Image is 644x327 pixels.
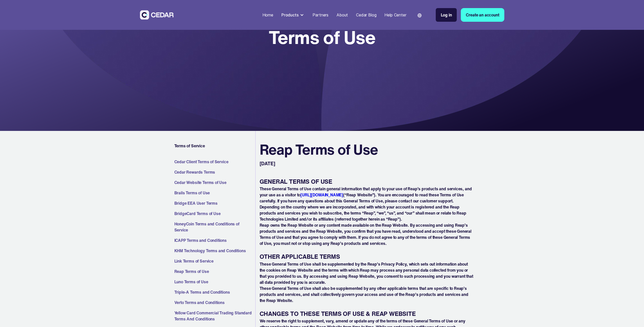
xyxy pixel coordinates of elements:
[260,285,474,303] p: These General Terms of Use shall also be supplemented by any other applicable terms that are spec...
[174,237,253,243] a: ICAPP Terms and Conditions
[310,9,330,20] a: Partners
[174,200,253,206] a: Bridge EEA User Terms
[260,303,474,310] p: ‍
[260,309,416,318] strong: CHANGES TO THESE TERMS OF USE & REAP WEBSITE
[262,12,273,18] div: Home
[382,9,408,20] a: Help Center
[418,13,422,17] img: world icon
[174,289,253,295] a: Triple-A Terms and Conditions
[356,12,376,18] div: Cedar Blog
[260,160,276,167] p: [DATE]
[260,222,474,246] p: Reap owns the Reap Website or any content made available on the Reap Website. By accessing and us...
[174,299,253,306] a: Verto Terms and Conditions
[174,268,253,274] a: Reap Terms of Use
[260,9,275,20] a: Home
[436,8,457,22] a: Log in
[174,179,253,185] a: Cedar Website Terms of Use
[335,9,350,20] a: About
[337,12,348,18] div: About
[260,246,474,252] p: ‍
[281,12,299,18] div: Products
[461,8,504,22] a: Create an account
[260,252,340,261] strong: OTHER APPLICABLE TERMS
[260,177,474,186] h6: GENERAL TERMS OF USE
[174,310,253,322] a: Yellow Card Commercial Trading Standard Terms And Conditions
[174,279,253,285] a: Luno Terms of Use
[313,12,328,18] div: Partners
[174,159,253,165] a: Cedar Client Terms of Service
[441,12,452,18] div: Log in
[174,143,253,149] h4: Terms of Service
[174,190,253,196] a: Brails Terms of Use
[174,169,253,175] a: Cedar Rewards Terms
[260,186,474,204] p: These General Terms of Use contain general information that apply to your use of Reap’s products ...
[354,9,378,20] a: Cedar Blog
[174,221,253,233] a: HoneyCoin Terms and Conditions of Service
[260,261,474,285] p: These General Terms of Use shall be supplemented by the Reap’s Privacy Policy, which sets out inf...
[174,211,253,217] a: BridgeCard Terms of Use
[300,192,343,198] a: [URL][DOMAIN_NAME]
[279,10,307,20] div: Products
[260,204,474,222] p: Depending on the country where we are incorporated, and with which your account is registered and...
[174,258,253,264] a: Link Terms of Service
[174,248,253,254] a: KHM Technology Terms and Conditions
[384,12,406,18] div: Help Center
[260,141,378,158] h2: Reap Terms of Use
[269,29,375,46] h1: Terms of Use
